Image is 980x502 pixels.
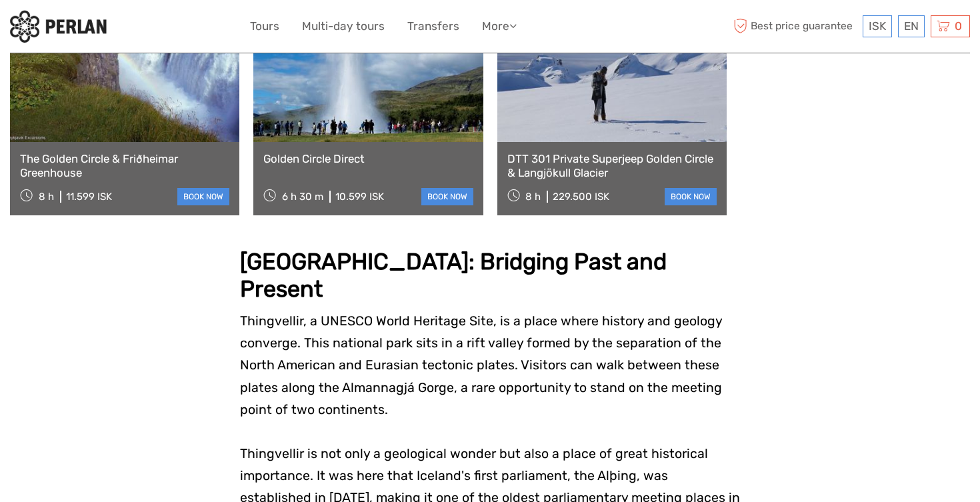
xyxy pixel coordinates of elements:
[302,17,385,36] a: Multi-day tours
[525,191,541,203] span: 8 h
[421,188,473,205] a: book now
[19,23,151,34] p: We're away right now. Please check back later!
[869,19,886,33] span: ISK
[240,248,667,303] strong: [GEOGRAPHIC_DATA]: Bridging Past and Present
[66,191,112,203] div: 11.599 ISK
[177,188,229,205] a: book now
[665,188,717,205] a: book now
[240,313,722,417] span: Thingvellir, a UNESCO World Heritage Site, is a place where history and geology converge. This na...
[10,10,107,43] img: 288-6a22670a-0f57-43d8-a107-52fbc9b92f2c_logo_small.jpg
[507,152,717,179] a: DTT 301 Private Superjeep Golden Circle & Langjökull Glacier
[482,17,517,36] a: More
[953,19,964,33] span: 0
[553,191,609,203] div: 229.500 ISK
[20,152,229,179] a: The Golden Circle & Friðheimar Greenhouse
[282,191,323,203] span: 6 h 30 m
[407,17,459,36] a: Transfers
[898,15,925,37] div: EN
[730,15,859,37] span: Best price guarantee
[263,152,473,165] a: Golden Circle Direct
[335,191,384,203] div: 10.599 ISK
[250,17,279,36] a: Tours
[153,21,169,37] button: Open LiveChat chat widget
[39,191,54,203] span: 8 h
